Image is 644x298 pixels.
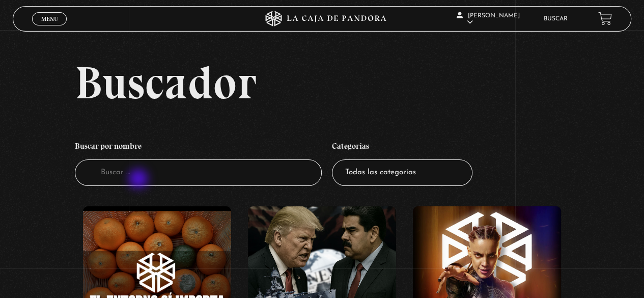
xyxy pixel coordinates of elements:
[75,136,322,159] h4: Buscar por nombre
[38,24,62,31] span: Cerrar
[332,136,472,159] h4: Categorías
[75,60,631,105] h2: Buscador
[598,12,612,25] a: View your shopping cart
[41,16,58,22] span: Menu
[457,13,520,25] span: [PERSON_NAME]
[544,16,568,22] a: Buscar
